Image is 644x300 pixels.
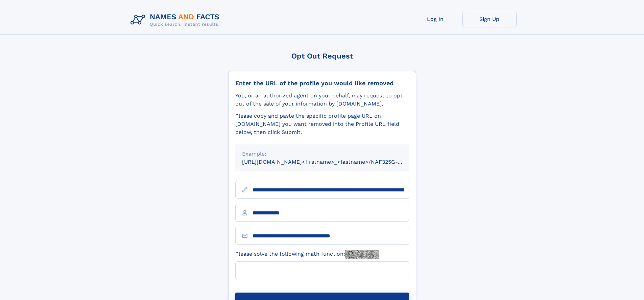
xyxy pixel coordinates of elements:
[128,11,225,29] img: Logo Names and Facts
[242,150,402,158] div: Example:
[242,159,422,165] small: [URL][DOMAIN_NAME]<firstname>_<lastname>/NAF325G-xxxxxxxx
[408,11,462,27] a: Log In
[235,112,409,136] div: Please copy and paste the specific profile page URL on [DOMAIN_NAME] you want removed into the Pr...
[235,79,409,87] div: Enter the URL of the profile you would like removed
[235,92,409,108] div: You, or an authorized agent on your behalf, may request to opt-out of the sale of your informatio...
[228,52,416,60] div: Opt Out Request
[462,11,517,27] a: Sign Up
[235,250,379,259] label: Please solve the following math function:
